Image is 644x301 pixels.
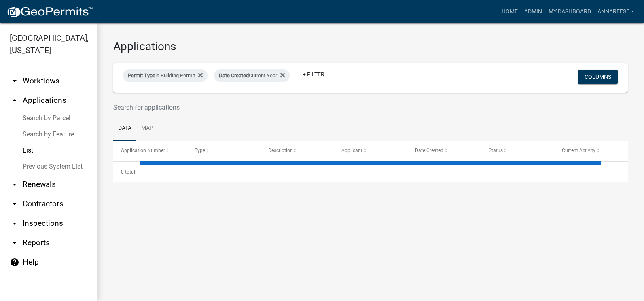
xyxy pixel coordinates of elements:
[123,69,208,82] div: is Building Permit
[10,95,19,105] i: arrow_drop_up
[187,141,261,161] datatable-header-cell: Type
[113,162,628,182] div: 0 total
[113,141,187,161] datatable-header-cell: Application Number
[10,218,19,228] i: arrow_drop_down
[10,199,19,209] i: arrow_drop_down
[113,99,540,116] input: Search for applications
[334,141,407,161] datatable-header-cell: Applicant
[498,4,521,19] a: Home
[113,116,136,142] a: Data
[113,40,628,53] h3: Applications
[407,141,481,161] datatable-header-cell: Date Created
[121,148,165,153] span: Application Number
[10,257,19,267] i: help
[10,180,19,189] i: arrow_drop_down
[578,70,618,84] button: Columns
[219,72,249,78] span: Date Created
[554,141,628,161] datatable-header-cell: Current Activity
[521,4,545,19] a: Admin
[128,72,155,78] span: Permit Type
[481,141,555,161] datatable-header-cell: Status
[562,148,595,153] span: Current Activity
[489,148,503,153] span: Status
[594,4,638,19] a: annareese
[10,238,19,248] i: arrow_drop_down
[341,148,362,153] span: Applicant
[10,76,19,86] i: arrow_drop_down
[214,69,290,82] div: Current Year
[260,141,334,161] datatable-header-cell: Description
[545,4,594,19] a: My Dashboard
[296,67,331,82] a: + Filter
[136,116,158,142] a: Map
[268,148,293,153] span: Description
[195,148,205,153] span: Type
[415,148,443,153] span: Date Created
